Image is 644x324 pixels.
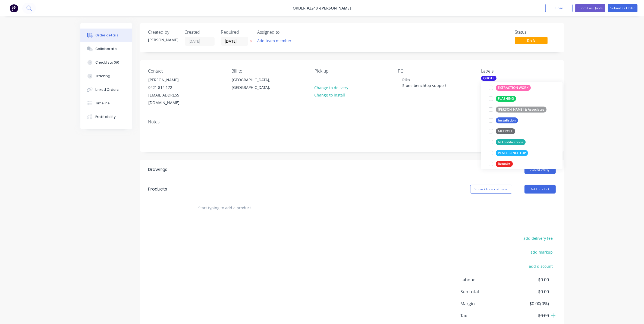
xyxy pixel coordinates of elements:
[257,30,312,35] div: Assigned to
[80,56,132,69] button: Checklists 0/0
[232,76,277,91] div: [GEOGRAPHIC_DATA], [GEOGRAPHIC_DATA],
[95,101,110,106] div: Timeline
[398,76,451,89] div: Rika Stone benchtop support
[486,149,530,157] button: PLATE BENCHTOP
[95,60,119,65] div: Checklists 0/0
[515,37,548,44] span: Draft
[509,300,549,307] span: $0.00 ( 0 %)
[95,74,110,79] div: Tracking
[80,69,132,83] button: Tracking
[80,83,132,96] button: Linked Orders
[95,114,116,119] div: Profitability
[148,37,178,43] div: [PERSON_NAME]
[496,128,515,134] div: METROLL
[257,37,294,44] button: Add team member
[95,87,119,92] div: Linked Orders
[221,30,251,35] div: Required
[461,276,509,283] span: Labour
[515,30,556,35] div: Status
[496,139,526,145] div: NO notifications
[312,91,348,99] button: Change to install
[148,119,556,124] div: Notes
[231,68,306,74] div: Bill to
[148,166,168,173] div: Drawings
[486,138,528,146] button: NO notifications
[545,4,573,12] button: Close
[80,29,132,42] button: Order details
[461,288,509,295] span: Sub total
[149,76,194,84] div: [PERSON_NAME]
[293,6,321,11] span: Order #2248 -
[227,76,281,93] div: [GEOGRAPHIC_DATA], [GEOGRAPHIC_DATA],
[398,68,472,74] div: PO
[526,262,556,270] button: add discount
[496,107,546,113] div: [PERSON_NAME] & Associates
[461,300,509,307] span: Margin
[254,37,294,44] button: Add team member
[524,165,556,174] button: Add drawing
[470,185,512,194] button: Show / Hide columns
[148,186,167,192] div: Products
[486,127,517,135] button: METROLL
[486,117,520,124] button: Installation
[521,235,556,242] button: add delivery fee
[496,96,516,102] div: FLASHING
[198,202,307,213] input: Start typing to add a product...
[486,106,549,113] button: [PERSON_NAME] & Associates
[80,96,132,110] button: Timeline
[486,160,515,168] button: Remake
[509,288,549,295] span: $0.00
[486,84,533,92] button: EXTRACTION WORK
[496,150,528,156] div: PLATE BENCHTOP
[95,33,118,38] div: Order details
[509,276,549,283] span: $0.00
[149,84,194,91] div: 0421 814 172
[509,312,549,319] span: $0.00
[185,30,215,35] div: Created
[524,185,556,194] button: Add product
[80,110,132,124] button: Profitability
[575,4,605,12] button: Submit as Quote
[144,76,198,107] div: [PERSON_NAME]0421 814 172[EMAIL_ADDRESS][DOMAIN_NAME]
[148,30,178,35] div: Created by
[528,248,556,256] button: add markup
[496,161,513,167] div: Remake
[10,4,18,12] img: Factory
[461,312,509,319] span: Tax
[496,85,531,91] div: EXTRACTION WORK
[608,4,637,12] button: Submit as Order
[95,46,117,51] div: Collaborate
[321,6,351,11] a: [PERSON_NAME]
[80,42,132,56] button: Collaborate
[148,68,223,74] div: Contact
[481,68,555,74] div: Labels
[481,76,497,81] div: QUOTE
[149,91,194,107] div: [EMAIL_ADDRESS][DOMAIN_NAME]
[496,117,518,123] div: Installation
[315,68,389,74] div: Pick up
[312,84,351,91] button: Change to delivery
[486,95,518,102] button: FLASHING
